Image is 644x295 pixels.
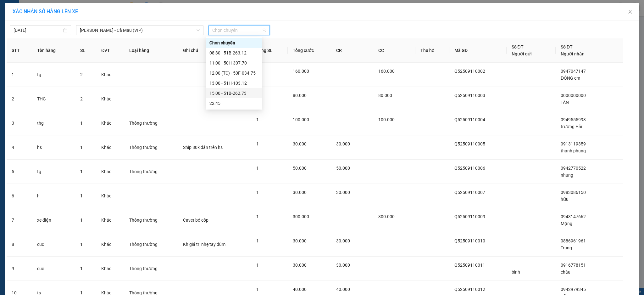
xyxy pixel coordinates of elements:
[293,238,307,243] span: 30.000
[124,160,178,184] td: Thông thường
[561,287,586,292] span: 0942979345
[206,38,262,48] div: Chọn chuyến
[256,214,259,219] span: 1
[561,69,586,74] span: 0947047147
[32,257,75,281] td: cuc
[178,38,251,63] th: Ghi chú
[331,38,373,63] th: CR
[32,184,75,208] td: h
[561,245,572,250] span: Trung
[124,232,178,257] td: Thông thường
[80,193,83,198] span: 1
[256,238,259,243] span: 1
[7,111,32,135] td: 3
[561,190,586,195] span: 0983086150
[183,145,223,150] span: Ship 80k dán trên hs
[454,93,485,98] span: Q52509110003
[454,287,485,292] span: Q52509110012
[212,26,266,35] span: Chọn chuyến
[293,69,309,74] span: 160.000
[32,208,75,232] td: xe điện
[293,287,307,292] span: 40.000
[561,51,585,56] span: Người nhận
[293,141,307,146] span: 30.000
[454,238,485,243] span: Q52509110010
[561,93,586,98] span: 0000000000
[124,135,178,160] td: Thông thường
[336,166,350,171] span: 50.000
[561,117,586,122] span: 0949555993
[80,266,83,271] span: 1
[293,190,307,195] span: 30.000
[561,166,586,171] span: 0942770522
[96,87,124,111] td: Khác
[256,287,259,292] span: 1
[124,208,178,232] td: Thông thường
[256,263,259,268] span: 1
[561,141,586,146] span: 0913119359
[454,214,485,219] span: Q52509110009
[7,135,32,160] td: 4
[124,257,178,281] td: Thông thường
[512,51,532,56] span: Người gửi
[209,90,258,97] div: 15:00 - 51B-262.73
[80,72,83,77] span: 2
[96,208,124,232] td: Khác
[251,38,288,63] th: Tổng SL
[209,80,258,87] div: 13:00 - 51H-103.12
[32,63,75,87] td: tg
[336,190,350,195] span: 30.000
[7,232,32,257] td: 8
[256,141,259,146] span: 1
[32,87,75,111] td: THG
[80,242,83,247] span: 1
[13,9,78,14] span: XÁC NHẬN SỐ HÀNG LÊN XE
[96,160,124,184] td: Khác
[378,117,395,122] span: 100.000
[96,257,124,281] td: Khác
[454,263,485,268] span: Q52509110011
[561,238,586,243] span: 0886961961
[96,135,124,160] td: Khác
[415,38,449,63] th: Thu hộ
[293,166,307,171] span: 50.000
[96,111,124,135] td: Khác
[454,166,485,171] span: Q52509110006
[293,214,309,219] span: 300.000
[80,169,83,174] span: 1
[378,69,395,74] span: 160.000
[7,38,32,63] th: STT
[561,124,582,129] span: trường Hải
[621,3,639,21] button: Close
[183,218,208,223] span: Cavet bỏ cốp
[288,38,331,63] th: Tổng cước
[209,49,258,56] div: 08:30 - 51B-263.12
[336,263,350,268] span: 30.000
[196,28,200,32] span: down
[336,238,350,243] span: 30.000
[454,141,485,146] span: Q52509110005
[80,145,83,150] span: 1
[336,141,350,146] span: 30.000
[32,232,75,257] td: cuc
[124,38,178,63] th: Loại hàng
[80,96,83,101] span: 2
[209,100,258,107] div: 22:45
[378,214,395,219] span: 300.000
[256,166,259,171] span: 1
[512,44,524,49] span: Số ĐT
[7,257,32,281] td: 9
[561,44,573,49] span: Số ĐT
[561,197,569,202] span: hữu
[75,38,96,63] th: SL
[32,111,75,135] td: thg
[7,208,32,232] td: 7
[96,38,124,63] th: ĐVT
[454,117,485,122] span: Q52509110004
[14,27,62,34] input: 11/09/2025
[124,111,178,135] td: Thông thường
[512,269,520,275] span: binh
[32,38,75,63] th: Tên hàng
[293,117,309,122] span: 100.000
[561,148,586,153] span: thanh phụng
